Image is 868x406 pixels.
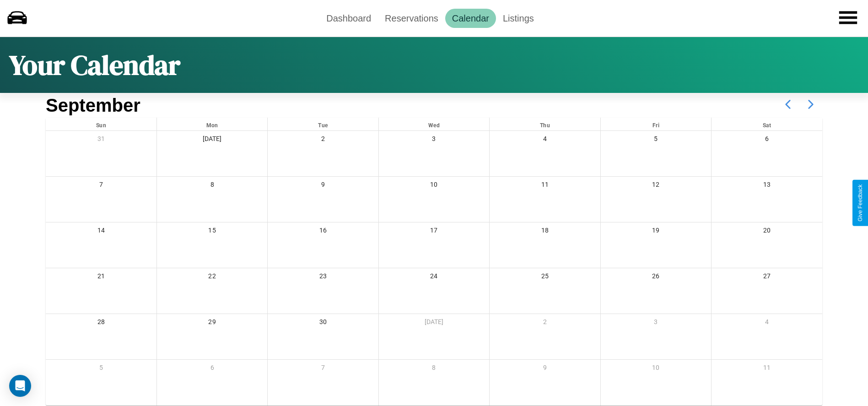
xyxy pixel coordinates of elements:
div: 9 [490,360,600,379]
div: 11 [490,177,600,195]
div: 10 [601,360,711,379]
div: 4 [490,131,600,150]
div: 6 [712,131,822,150]
div: 3 [379,131,489,150]
div: 3 [601,314,711,333]
div: 20 [712,222,822,241]
div: 16 [268,222,378,241]
div: [DATE] [157,131,267,150]
div: 18 [490,222,600,241]
div: Fri [601,118,711,130]
div: Sat [712,118,822,130]
div: 30 [268,314,378,333]
h2: September [46,95,140,116]
div: 31 [46,131,156,150]
div: 10 [379,177,489,195]
div: 28 [46,314,156,333]
h1: Your Calendar [9,46,180,84]
div: Tue [268,118,378,130]
div: Open Intercom Messenger [9,375,31,397]
a: Reservations [378,9,445,28]
div: 11 [712,360,822,379]
div: 13 [712,177,822,195]
div: 12 [601,177,711,195]
div: 6 [157,360,267,379]
div: Sun [46,118,156,130]
div: 26 [601,268,711,287]
div: 15 [157,222,267,241]
div: 4 [712,314,822,333]
div: 9 [268,177,378,195]
div: 7 [46,177,156,195]
div: 22 [157,268,267,287]
div: 29 [157,314,267,333]
div: 2 [268,131,378,150]
div: 27 [712,268,822,287]
div: 5 [46,360,156,379]
div: 21 [46,268,156,287]
div: 7 [268,360,378,379]
a: Dashboard [319,9,378,28]
div: 8 [157,177,267,195]
a: Calendar [445,9,496,28]
div: 19 [601,222,711,241]
div: 5 [601,131,711,150]
div: 17 [379,222,489,241]
div: Mon [157,118,267,130]
div: 25 [490,268,600,287]
div: 23 [268,268,378,287]
div: 2 [490,314,600,333]
a: Listings [496,9,541,28]
div: 14 [46,222,156,241]
div: 8 [379,360,489,379]
div: Give Feedback [857,184,863,222]
div: Thu [490,118,600,130]
div: 24 [379,268,489,287]
div: [DATE] [379,314,489,333]
div: Wed [379,118,489,130]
